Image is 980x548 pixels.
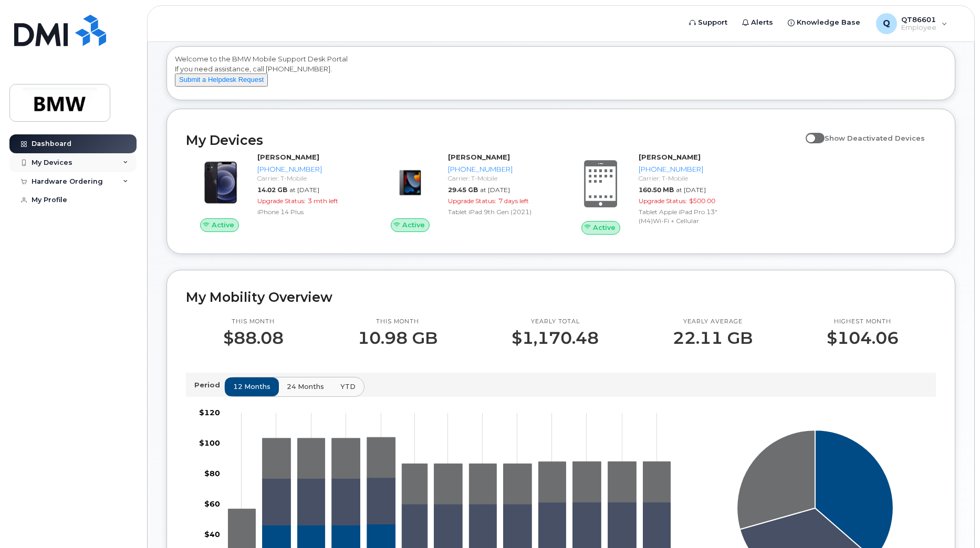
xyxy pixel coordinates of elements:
tspan: $120 [199,408,220,417]
h2: My Mobility Overview [186,289,936,305]
iframe: Messenger Launcher [934,502,972,540]
span: Upgrade Status: [448,197,496,205]
span: Active [593,223,616,233]
div: Carrier: T-Mobile [257,174,360,183]
img: image20231002-3703462-1taoqtb.jpeg [385,157,435,208]
a: Active[PERSON_NAME][PHONE_NUMBER]Carrier: T-Mobile14.02 GBat [DATE]Upgrade Status:3 mth leftiPhon... [186,152,364,232]
h2: My Devices [186,132,800,148]
a: Active[PERSON_NAME][PHONE_NUMBER]Carrier: T-Mobile29.45 GBat [DATE]Upgrade Status:7 days leftTabl... [377,152,555,232]
p: Yearly average [673,318,753,326]
span: 24 months [287,382,324,392]
a: Active[PERSON_NAME][PHONE_NUMBER]Carrier: T-Mobile160.50 MBat [DATE]Upgrade Status:$500.00Tablet ... [567,152,745,234]
strong: [PERSON_NAME] [257,153,319,161]
span: at [DATE] [289,186,319,194]
p: $88.08 [223,329,284,347]
p: This month [223,318,284,326]
div: Carrier: T-Mobile [639,174,741,183]
span: 7 days left [498,197,529,205]
p: $104.06 [827,329,899,347]
span: Active [212,220,234,230]
span: 160.50 MB [639,186,674,194]
img: image20231002-3703462-trllhy.jpeg [194,157,245,208]
div: Welcome to the BMW Mobile Support Desk Portal If you need assistance, call [PHONE_NUMBER]. [175,54,947,96]
div: Tablet Apple iPad Pro 13" (M4)Wi-Fi + Cellular [639,207,741,225]
span: Employee [901,24,936,32]
span: 3 mth left [308,197,338,205]
div: Tablet iPad 9th Gen (2021) [448,207,550,216]
span: Upgrade Status: [639,197,687,205]
p: Period [194,380,224,390]
span: Support [698,17,727,28]
p: Yearly total [512,318,599,326]
div: iPhone 14 Plus [257,207,360,216]
p: 10.98 GB [358,329,437,347]
div: [PHONE_NUMBER] [448,164,550,174]
div: [PHONE_NUMBER] [257,164,360,174]
span: Alerts [751,17,773,28]
div: Carrier: T-Mobile [448,174,550,183]
a: Alerts [735,12,780,33]
span: $500.00 [689,197,715,205]
span: YTD [340,382,356,392]
tspan: $100 [199,438,220,448]
span: at [DATE] [676,186,706,194]
span: Knowledge Base [797,17,860,28]
p: This month [358,318,437,326]
span: 14.02 GB [257,186,287,194]
a: Submit a Helpdesk Request [175,75,268,83]
p: Highest month [827,318,899,326]
span: QT86601 [901,15,936,24]
div: QT86601 [869,13,955,34]
div: [PHONE_NUMBER] [639,164,741,174]
button: Submit a Helpdesk Request [175,73,268,87]
span: at [DATE] [480,186,510,194]
span: Show Deactivated Devices [825,134,925,142]
span: Upgrade Status: [257,197,306,205]
strong: [PERSON_NAME] [448,153,510,161]
input: Show Deactivated Devices [806,128,814,136]
p: 22.11 GB [673,329,753,347]
a: Knowledge Base [780,12,868,33]
tspan: $40 [204,530,220,539]
p: $1,170.48 [512,329,599,347]
span: Q [883,17,890,30]
span: Active [402,220,425,230]
tspan: $80 [204,469,220,478]
a: Support [682,12,735,33]
tspan: $60 [204,499,220,509]
strong: [PERSON_NAME] [639,153,701,161]
span: 29.45 GB [448,186,478,194]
